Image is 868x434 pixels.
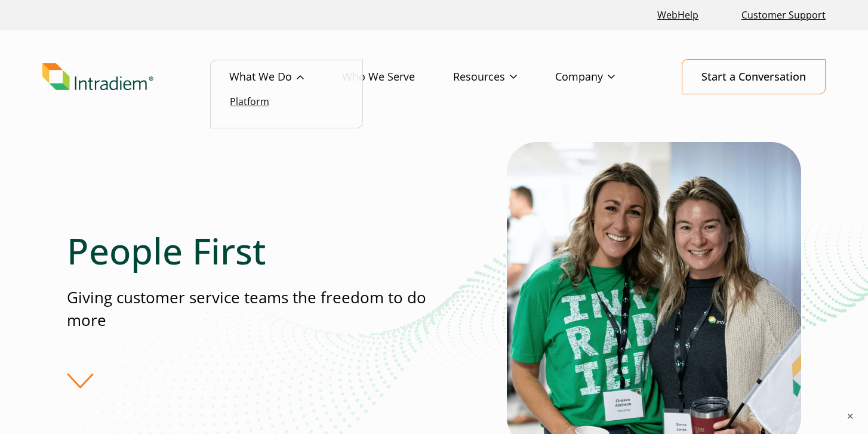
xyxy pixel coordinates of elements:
a: Start a Conversation [682,59,826,94]
a: Link opens in a new window [652,2,703,28]
a: Who We Serve [342,60,453,94]
a: Platform [230,95,269,108]
a: Link to homepage of Intradiem [42,63,229,91]
a: Resources [453,60,555,94]
h1: People First [67,229,433,272]
img: Intradiem [42,63,153,91]
a: Customer Support [737,2,830,28]
p: Giving customer service teams the freedom to do more [67,287,433,331]
a: What We Do [229,60,342,94]
button: × [844,410,856,422]
a: Company [555,60,653,94]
